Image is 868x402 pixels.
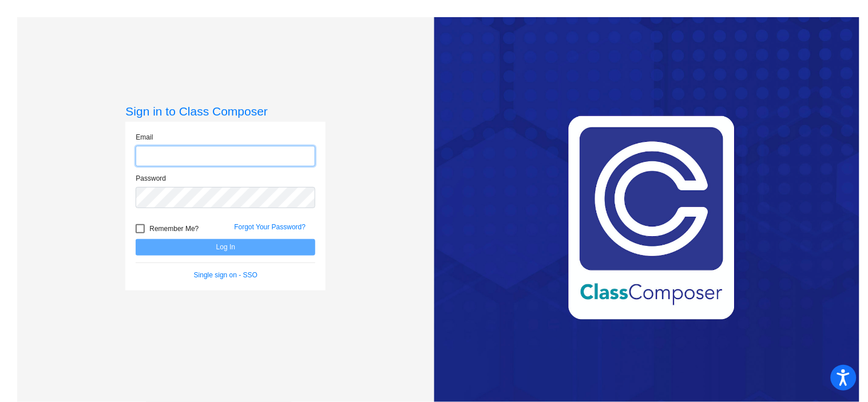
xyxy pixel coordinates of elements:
[149,222,199,236] span: Remember Me?
[136,132,153,142] label: Email
[136,173,166,184] label: Password
[125,104,326,118] h3: Sign in to Class Composer
[136,239,315,256] button: Log In
[194,271,257,279] a: Single sign on - SSO
[234,223,306,231] a: Forgot Your Password?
